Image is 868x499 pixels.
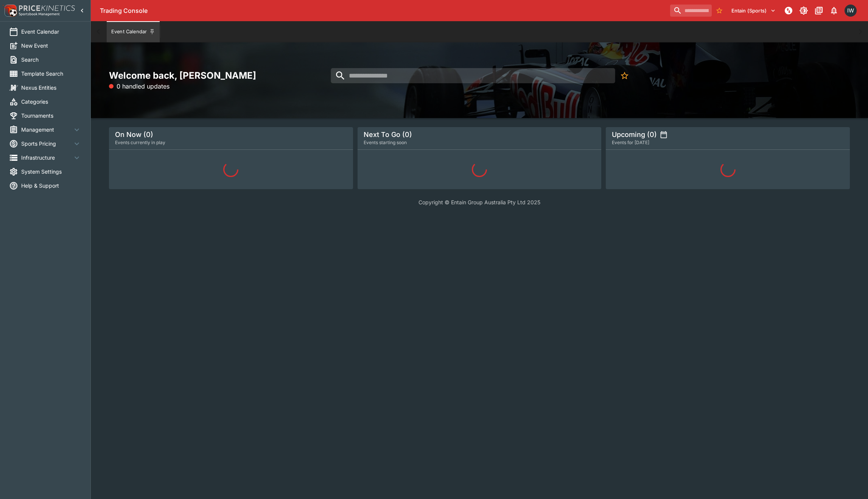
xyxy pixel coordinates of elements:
span: New Event [21,42,81,50]
span: Management [21,126,72,134]
span: Tournaments [21,112,81,120]
img: Sportsbook Management [19,12,60,16]
input: search [670,5,712,17]
h5: Upcoming (0) [612,130,657,139]
span: Categories [21,98,81,106]
span: Events starting soon [364,139,407,146]
button: Notifications [827,4,841,17]
h5: On Now (0) [115,130,153,139]
button: Documentation [812,4,826,17]
span: Template Search [21,70,81,78]
button: NOT Connected to PK [782,4,795,17]
button: No Bookmarks [617,68,632,83]
span: Help & Support [21,182,81,190]
input: search [331,68,615,83]
button: Ian Wright [842,2,859,19]
h2: Welcome back, [PERSON_NAME] [109,70,353,81]
img: PriceKinetics Logo [2,3,17,18]
span: Events for [DATE] [612,139,649,146]
span: Search [21,56,81,64]
button: No Bookmarks [713,5,725,17]
span: Sports Pricing [21,140,72,148]
img: PriceKinetics [19,5,75,11]
span: System Settings [21,168,81,176]
button: settings [660,131,667,138]
span: Infrastructure [21,154,72,162]
span: Events currently in play [115,139,165,146]
p: Copyright © Entain Group Australia Pty Ltd 2025 [91,198,868,206]
span: Nexus Entities [21,84,81,92]
button: Select Tenant [727,5,780,17]
button: Toggle light/dark mode [797,4,810,17]
span: Event Calendar [21,28,81,36]
div: Trading Console [100,7,667,15]
p: 0 handled updates [109,82,170,91]
div: Ian Wright [845,5,857,17]
h5: Next To Go (0) [364,130,412,139]
button: Event Calendar [107,21,160,42]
